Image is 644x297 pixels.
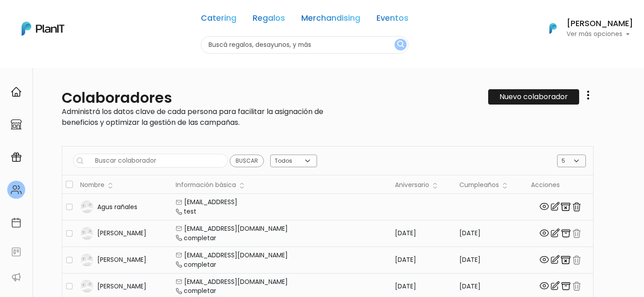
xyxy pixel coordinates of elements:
[376,14,408,25] a: Eventos
[80,227,94,240] img: planit_placeholder-9427b205c7ae5e9bf800e9d23d5b17a34c4c1a44177066c4629bad40f2d9547d.png
[176,260,388,270] div: completar
[46,9,130,26] div: ¿Necesitás ayuda?
[567,20,633,28] h6: [PERSON_NAME]
[176,197,388,207] div: [EMAIL_ADDRESS]
[80,200,94,214] img: planit_placeholder-9427b205c7ae5e9bf800e9d23d5b17a34c4c1a44177066c4629bad40f2d9547d.png
[560,281,571,292] img: archive-1dd707d46fd6d0a5e62449dc4488965df08e22ac9889ea1383089354dbf1b408.svg
[73,154,228,168] input: Buscar colaborador
[301,14,360,25] a: Merchandising
[571,255,582,265] img: delete-7a004ba9190edd5965762875531710db0e91f954252780fc34717938566f0b7a.svg
[538,17,633,40] button: PlanIt Logo [PERSON_NAME] Ver más opciones
[391,247,456,273] td: [DATE]
[176,251,388,260] div: [EMAIL_ADDRESS][DOMAIN_NAME]
[571,228,582,239] img: delete-7a004ba9190edd5965762875531710db0e91f954252780fc34717938566f0b7a.svg
[488,89,579,105] a: Nuevo colaborador
[456,220,527,247] td: [DATE]
[176,199,182,206] img: email-e55c09aa6c8f9f6eb5c8f3fb65cd82e5684b5d9eb5134d3f9629283c6a313748.svg
[567,31,633,37] p: Ver más opciones
[571,201,582,212] img: delete-7a004ba9190edd5965762875531710db0e91f954252780fc34717938566f0b7a.svg
[176,279,182,285] img: email-e55c09aa6c8f9f6eb5c8f3fb65cd82e5684b5d9eb5134d3f9629283c6a313748.svg
[176,233,388,243] div: completar
[176,180,388,190] div: Información básica
[539,228,549,238] img: view-f18246407a1f52050c83721396b04988c209509dc7beaf1eb88fb14978c40aeb.svg
[176,252,182,258] img: email-e55c09aa6c8f9f6eb5c8f3fb65cd82e5684b5d9eb5134d3f9629283c6a313748.svg
[22,22,64,36] img: PlanIt Logo
[80,279,94,293] img: planit_placeholder-9427b205c7ae5e9bf800e9d23d5b17a34c4c1a44177066c4629bad40f2d9547d.png
[531,180,590,190] div: Acciones
[201,36,408,54] input: Buscá regalos, desayunos, y más
[583,90,594,101] img: three-dots-vertical-1c7d3df731e7ea6fb33cf85414993855b8c0a129241e2961993354d720c67b51.svg
[201,14,236,25] a: Catering
[240,183,244,189] img: order_button-5429608ed2585e492019f2ec7dcef1d56f3df53fa91d3fc8c11ac3658e987a5a.svg
[176,225,182,232] img: email-e55c09aa6c8f9f6eb5c8f3fb65cd82e5684b5d9eb5134d3f9629283c6a313748.svg
[80,253,94,267] img: planit_placeholder-9427b205c7ae5e9bf800e9d23d5b17a34c4c1a44177066c4629bad40f2d9547d.png
[230,155,264,167] input: Buscar
[503,183,507,189] img: order_button-5429608ed2585e492019f2ec7dcef1d56f3df53fa91d3fc8c11ac3658e987a5a.svg
[62,106,328,128] p: Administrá los datos clave de cada persona para facilitar la asignación de beneficios y optimizar...
[11,152,22,163] img: campaigns-02234683943229c281be62815700db0a1741e53638e28bf9629b52c665b00959.svg
[456,247,527,273] td: [DATE]
[560,228,571,239] img: archive-1dd707d46fd6d0a5e62449dc4488965df08e22ac9889ea1383089354dbf1b408.svg
[97,282,146,291] div: [PERSON_NAME]
[433,183,437,189] img: order_button-5429608ed2585e492019f2ec7dcef1d56f3df53fa91d3fc8c11ac3658e987a5a.svg
[571,281,582,292] img: delete-7a004ba9190edd5965762875531710db0e91f954252780fc34717938566f0b7a.svg
[395,180,452,190] div: Aniversario
[549,254,560,265] img: edit-cf855e39879a8d8203c68d677a38c339b8ad0aa42461e93f83e0a3a572e3437e.svg
[176,224,388,233] div: [EMAIL_ADDRESS][DOMAIN_NAME]
[539,201,549,212] img: view-f18246407a1f52050c83721396b04988c209509dc7beaf1eb88fb14978c40aeb.svg
[11,184,22,195] img: people-662611757002400ad9ed0e3c099ab2801c6687ba6c219adb57efc949bc21e19d.svg
[176,286,388,296] div: completar
[549,280,560,291] img: edit-cf855e39879a8d8203c68d677a38c339b8ad0aa42461e93f83e0a3a572e3437e.svg
[539,280,549,291] img: view-f18246407a1f52050c83721396b04988c209509dc7beaf1eb88fb14978c40aeb.svg
[97,228,146,238] div: [PERSON_NAME]
[176,207,388,216] div: test
[108,183,113,189] img: order_button-5429608ed2585e492019f2ec7dcef1d56f3df53fa91d3fc8c11ac3658e987a5a.svg
[69,154,83,168] img: search_button-432b6d5273f82d61273b3651a40e1bd1b912527efae98b1b7a1b2c0702e16a8d.svg
[97,255,146,265] div: [PERSON_NAME]
[176,261,182,268] img: telephone-51719e0ec8bc2292ec8667fab3663f63f39fd541bc4a4980ec8b8aebf9156212.svg
[80,180,168,190] div: Nombre
[176,209,182,215] img: telephone-51719e0ec8bc2292ec8667fab3663f63f39fd541bc4a4980ec8b8aebf9156212.svg
[11,272,22,283] img: partners-52edf745621dab592f3b2c58e3bca9d71375a7ef29c3b500c9f145b62cc070d4.svg
[459,180,524,190] div: Cumpleaños
[176,235,182,241] img: telephone-51719e0ec8bc2292ec8667fab3663f63f39fd541bc4a4980ec8b8aebf9156212.svg
[176,288,182,294] img: telephone-51719e0ec8bc2292ec8667fab3663f63f39fd541bc4a4980ec8b8aebf9156212.svg
[539,254,549,265] img: view-f18246407a1f52050c83721396b04988c209509dc7beaf1eb88fb14978c40aeb.svg
[11,119,22,130] img: marketplace-4ceaa7011d94191e9ded77b95e3339b90024bf715f7c57f8cf31f2d8c509eaba.svg
[549,201,560,212] img: edit-cf855e39879a8d8203c68d677a38c339b8ad0aa42461e93f83e0a3a572e3437e.svg
[560,255,571,265] img: archive_x_mark-d98f3eba446126dd09ec17d39cade4fc50930caf8734bd50eaba690cf921fc60.svg
[11,247,22,257] img: feedback-78b5a0c8f98aac82b08bfc38622c3050aee476f2c9584af64705fc4e61158814.svg
[97,202,137,212] div: Agus rañales
[391,220,456,247] td: [DATE]
[62,89,172,106] h2: Colaboradores
[560,201,571,212] img: archive_x_mark-d98f3eba446126dd09ec17d39cade4fc50930caf8734bd50eaba690cf921fc60.svg
[11,87,22,97] img: home-e721727adea9d79c4d83392d1f703f7f8bce08238fde08b1acbfd93340b81755.svg
[549,228,560,238] img: edit-cf855e39879a8d8203c68d677a38c339b8ad0aa42461e93f83e0a3a572e3437e.svg
[253,14,285,25] a: Regalos
[543,18,563,38] img: PlanIt Logo
[397,41,404,49] img: search_button-432b6d5273f82d61273b3651a40e1bd1b912527efae98b1b7a1b2c0702e16a8d.svg
[176,277,388,287] div: [EMAIL_ADDRESS][DOMAIN_NAME]
[11,217,22,228] img: calendar-87d922413cdce8b2cf7b7f5f62616a5cf9e4887200fb71536465627b3292af00.svg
